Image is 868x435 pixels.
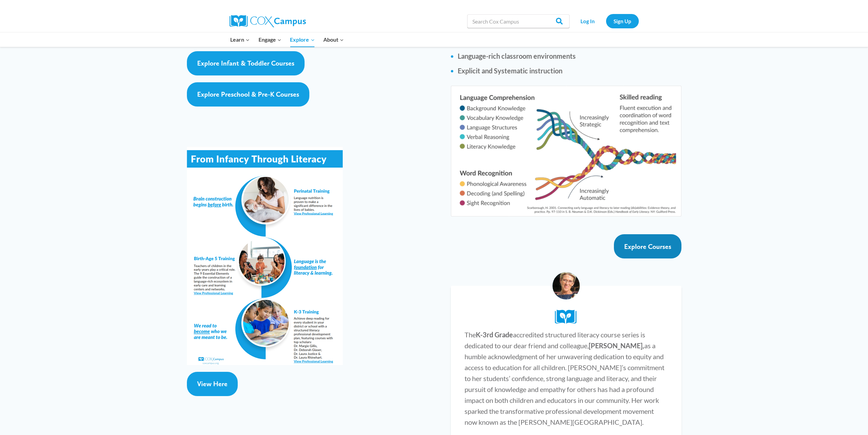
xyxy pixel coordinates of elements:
span: Explore Courses [624,242,671,251]
span: Explore Preschool & Pre-K Courses [197,90,299,98]
a: Sign Up [606,14,639,28]
button: Child menu of Explore [286,32,319,47]
strong: Explicit and Systematic instruction [458,67,562,75]
span: The accredited structured literacy course series is dedicated to our dear friend and colleague, a... [465,331,664,426]
button: Child menu of Learn [226,32,254,47]
a: Explore Courses [614,234,681,258]
input: Search Cox Campus [467,14,570,28]
img: Diagram of Scarborough's Rope [451,86,681,216]
a: Explore Preschool & Pre-K Courses [187,82,309,107]
nav: Secondary Navigation [573,14,639,28]
a: Log In [573,14,603,28]
button: Child menu of About [319,32,348,47]
nav: Primary Navigation [226,32,348,47]
strong: K-3rd Grade [476,331,513,339]
strong: [PERSON_NAME], [589,341,644,350]
a: View Here [187,372,238,396]
span: Explore Infant & Toddler Courses [197,59,294,67]
a: Explore Infant & Toddler Courses [187,51,305,75]
button: Child menu of Engage [254,32,286,47]
img: _Systems Doc - B5 [187,146,343,365]
img: Cox Campus [230,15,306,27]
strong: Language-rich classroom environments [458,52,576,60]
span: View Here [197,380,227,388]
